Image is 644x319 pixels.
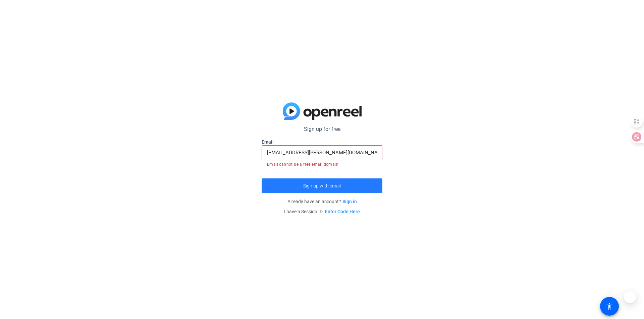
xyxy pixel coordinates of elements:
img: blue-gradient.svg [283,102,362,120]
p: Sign up for free [262,125,382,133]
mat-error: Email cannot be a free email domain [267,160,377,168]
span: Already have an account? [287,199,357,204]
a: Enter Code Here [325,209,360,214]
label: Email [262,139,382,145]
span: I have a Session ID. [284,209,360,214]
mat-icon: accessibility [605,302,613,310]
a: Sign in [342,199,357,204]
input: Enter Email Address [267,149,377,157]
button: Sign up with email [262,178,382,193]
